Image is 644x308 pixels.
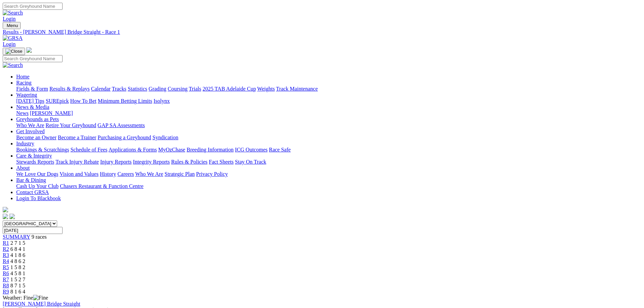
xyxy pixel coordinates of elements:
[70,147,107,152] a: Schedule of Fees
[3,258,9,264] a: R4
[16,98,641,104] div: Wagering
[3,227,63,234] input: Select date
[16,147,641,153] div: Industry
[3,16,16,22] a: Login
[16,159,54,165] a: Stewards Reports
[3,252,9,258] a: R3
[10,264,25,270] span: 1 5 8 2
[202,86,256,92] a: 2025 TAB Adelaide Cup
[10,289,25,294] span: 8 1 6 4
[46,98,69,104] a: SUREpick
[16,92,37,98] a: Wagering
[16,98,44,104] a: [DATE] Tips
[3,62,23,68] img: Search
[5,49,22,54] img: Close
[16,135,641,141] div: Get Involved
[165,171,195,177] a: Strategic Plan
[16,104,49,110] a: News & Media
[3,301,80,307] a: [PERSON_NAME] Bridge Straight
[10,270,25,276] span: 4 5 8 1
[33,295,48,301] img: Fine
[158,147,185,152] a: MyOzChase
[3,22,21,29] button: Toggle navigation
[209,159,234,165] a: Fact Sheets
[100,171,116,177] a: History
[16,195,61,201] a: Login To Blackbook
[55,159,99,165] a: Track Injury Rebate
[16,110,28,116] a: News
[196,171,228,177] a: Privacy Policy
[16,177,46,183] a: Bar & Dining
[59,171,98,177] a: Vision and Values
[98,98,152,104] a: Minimum Betting Limits
[3,295,48,301] span: Weather: Fine
[10,240,25,246] span: 2 7 1 5
[152,135,178,140] a: Syndication
[7,23,18,28] span: Menu
[3,55,63,62] input: Search
[276,86,318,92] a: Track Maintenance
[112,86,126,92] a: Tracks
[16,153,52,159] a: Care & Integrity
[3,41,16,47] a: Login
[3,289,9,294] a: R9
[10,252,25,258] span: 4 1 8 6
[16,183,58,189] a: Cash Up Your Club
[3,234,30,240] a: SUMMARY
[16,122,641,128] div: Greyhounds as Pets
[149,86,166,92] a: Grading
[16,128,45,134] a: Get Involved
[269,147,290,152] a: Race Safe
[3,10,23,16] img: Search
[91,86,111,92] a: Calendar
[3,264,9,270] a: R5
[128,86,147,92] a: Statistics
[30,110,73,116] a: [PERSON_NAME]
[16,171,58,177] a: We Love Our Dogs
[3,246,9,252] a: R2
[3,3,63,10] input: Search
[16,86,641,92] div: Racing
[3,277,9,282] a: R7
[135,171,163,177] a: Who We Are
[16,165,30,171] a: About
[3,214,8,219] img: facebook.svg
[235,159,266,165] a: Stay On Track
[153,98,170,104] a: Isolynx
[3,35,23,41] img: GRSA
[10,283,25,288] span: 8 7 1 5
[168,86,188,92] a: Coursing
[16,171,641,177] div: About
[10,277,25,282] span: 1 5 2 7
[189,86,201,92] a: Trials
[109,147,157,152] a: Applications & Forms
[16,147,69,152] a: Bookings & Scratchings
[26,47,32,53] img: logo-grsa-white.png
[100,159,132,165] a: Injury Reports
[31,234,47,240] span: 9 races
[98,122,145,128] a: GAP SA Assessments
[171,159,208,165] a: Rules & Policies
[235,147,267,152] a: ICG Outcomes
[3,240,9,246] a: R1
[9,214,15,219] img: twitter.svg
[117,171,134,177] a: Careers
[10,258,25,264] span: 4 8 6 2
[3,29,641,35] a: Results - [PERSON_NAME] Bridge Straight - Race 1
[16,159,641,165] div: Care & Integrity
[3,270,9,276] a: R6
[16,116,59,122] a: Greyhounds as Pets
[257,86,275,92] a: Weights
[3,283,9,288] a: R8
[16,135,56,140] a: Become an Owner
